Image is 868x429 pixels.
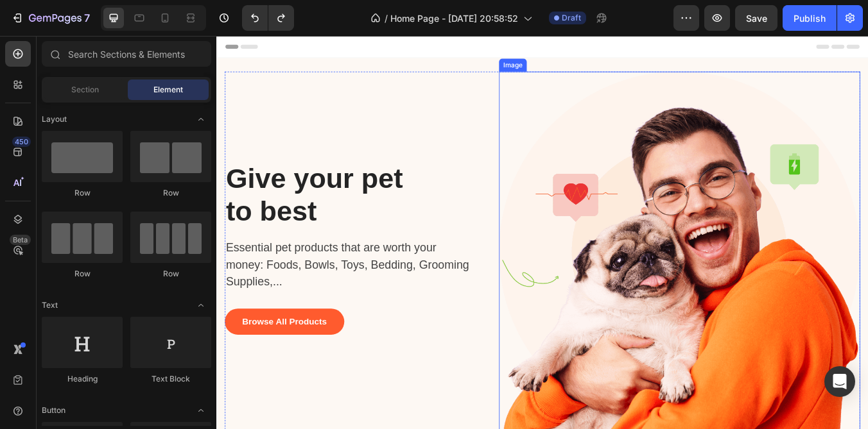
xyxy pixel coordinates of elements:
[390,12,518,25] span: Home Page - [DATE] 20:58:52
[10,235,31,245] div: Beta
[562,12,581,24] span: Draft
[191,295,211,315] span: Toggle open
[130,268,211,280] div: Row
[191,109,211,130] span: Toggle open
[385,12,388,25] span: /
[42,114,67,125] span: Layout
[5,5,96,31] button: 7
[242,5,294,31] div: Undo/Redo
[824,366,855,397] div: Open Intercom Messenger
[794,12,826,25] div: Publish
[42,373,123,385] div: Heading
[71,84,99,96] span: Section
[336,29,364,40] div: Image
[12,137,31,147] div: 450
[130,373,211,385] div: Text Block
[191,400,211,421] span: Toggle open
[216,36,868,429] iframe: Design area
[746,13,767,24] span: Save
[153,84,183,96] span: Element
[42,187,123,199] div: Row
[130,187,211,199] div: Row
[42,268,123,280] div: Row
[735,5,777,31] button: Save
[42,405,65,416] span: Button
[42,41,211,67] input: Search Sections & Elements
[42,299,58,311] span: Text
[84,10,90,26] p: 7
[783,5,837,31] button: Publish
